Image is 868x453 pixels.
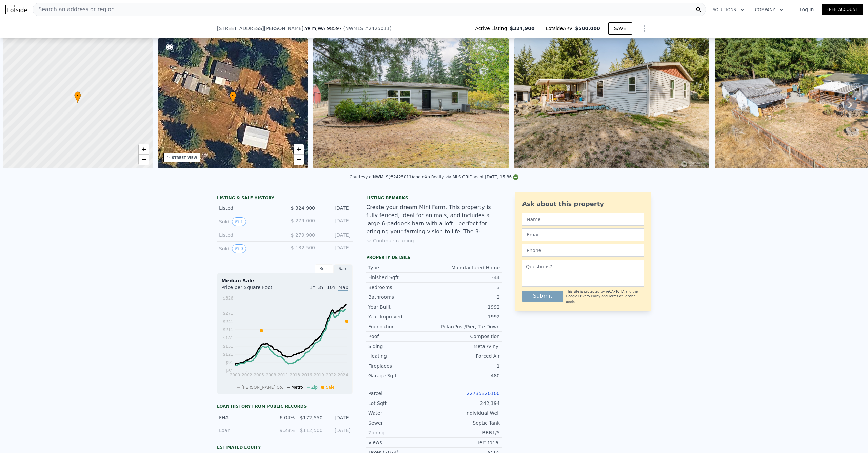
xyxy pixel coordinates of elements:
div: Year Improved [368,313,434,320]
div: Metal/Vinyl [434,343,500,350]
input: Name [522,213,644,226]
div: Create your dream Mini Farm. This property is fully fenced, ideal for animals, and includes a lar... [366,203,502,236]
button: Solutions [707,4,750,16]
span: 3Y [318,285,324,290]
tspan: 2011 [278,373,288,377]
div: 1992 [434,313,500,320]
div: Zoning [368,429,434,436]
div: 9.28% [271,427,295,434]
span: , Yelm [303,25,342,32]
div: Septic Tank [434,419,500,426]
div: Year Built [368,304,434,310]
button: SAVE [608,22,632,35]
div: [DATE] [320,205,351,211]
span: $ 324,900 [291,205,315,211]
div: Parcel [368,390,434,397]
div: Sold [219,244,279,253]
div: Roof [368,333,434,340]
button: Show Options [637,22,651,35]
div: 1992 [434,304,500,310]
div: $172,550 [299,414,322,421]
a: Terms of Service [609,294,635,298]
span: − [141,155,146,164]
div: RRR1/5 [434,429,500,436]
span: 10Y [327,285,336,290]
div: ( ) [343,25,392,32]
div: Listing remarks [366,195,502,201]
span: Search an address or region [33,5,115,14]
img: NWMLS Logo [513,174,518,180]
button: Company [750,4,789,16]
a: Log In [791,6,822,13]
tspan: $61 [225,369,233,373]
div: Forced Air [434,353,500,359]
span: Max [338,285,348,291]
div: Estimated Equity [217,445,353,450]
span: [STREET_ADDRESS][PERSON_NAME] [217,25,303,32]
span: − [297,155,301,164]
tspan: $151 [223,344,233,349]
span: + [297,145,301,153]
tspan: 2008 [266,373,276,377]
div: STREET VIEW [172,155,197,160]
input: Phone [522,244,644,257]
tspan: $271 [223,311,233,316]
div: Garage Sqft [368,372,434,379]
span: Sale [326,385,335,390]
div: 2 [434,294,500,301]
div: [DATE] [327,414,351,421]
div: Bedrooms [368,284,434,291]
a: Zoom out [294,155,304,165]
img: Sale: 169769174 Parcel: 97134883 [514,38,709,168]
div: Rent [315,264,334,273]
span: + [141,145,146,153]
div: Foundation [368,323,434,330]
tspan: $326 [223,296,233,301]
span: Lotside ARV [546,25,575,32]
tspan: 2005 [254,373,264,377]
span: , WA 98597 [316,26,342,31]
a: 22735320100 [467,391,500,396]
div: 242,194 [434,400,500,407]
tspan: $211 [223,327,233,332]
div: Finished Sqft [368,274,434,281]
div: Listed [219,232,279,239]
tspan: 2019 [314,373,324,377]
span: • [230,92,236,99]
div: Territorial [434,439,500,446]
div: Property details [366,255,502,260]
div: This site is protected by reCAPTCHA and the Google and apply. [566,289,644,304]
img: Sale: 169769174 Parcel: 97134883 [313,38,508,168]
div: [DATE] [320,244,351,253]
div: Fireplaces [368,363,434,369]
span: $324,900 [510,25,535,32]
div: [DATE] [327,427,351,434]
tspan: $91 [225,360,233,365]
span: Active Listing [475,25,510,32]
a: Free Account [822,4,863,15]
div: Price per Square Foot [221,284,285,295]
div: Lot Sqft [368,400,434,407]
div: • [74,91,81,103]
div: [DATE] [320,217,351,226]
div: $112,500 [299,427,322,434]
div: • [230,91,236,103]
span: [PERSON_NAME] Co. [241,385,283,390]
div: 1 [434,363,500,369]
button: View historical data [232,244,246,253]
span: NWMLS [345,26,363,31]
div: [DATE] [320,232,351,239]
span: 1Y [310,285,315,290]
div: Sale [334,264,353,273]
span: $ 132,500 [291,245,315,250]
span: Zip [311,385,318,390]
div: Bathrooms [368,294,434,301]
tspan: 2000 [230,373,240,377]
div: Composition [434,333,500,340]
input: Email [522,228,644,241]
div: 1,344 [434,274,500,281]
div: Siding [368,343,434,350]
div: 480 [434,372,500,379]
span: $ 279,000 [291,218,315,223]
tspan: $121 [223,352,233,357]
